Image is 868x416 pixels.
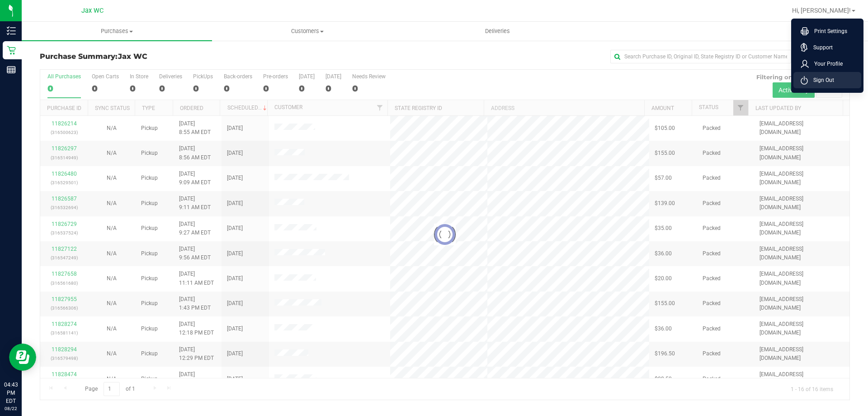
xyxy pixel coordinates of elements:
input: Search Purchase ID, Original ID, State Registry ID or Customer Name... [610,50,791,63]
inline-svg: Reports [7,65,16,74]
span: Support [808,43,833,52]
span: Deliveries [473,27,522,35]
inline-svg: Inventory [7,26,16,35]
p: 04:43 PM EDT [4,381,18,405]
span: Sign Out [808,76,834,85]
span: Jax WC [81,7,104,14]
a: Support [801,43,858,52]
span: Customers [212,27,402,35]
iframe: Resource center [9,344,36,371]
a: Customers [212,22,402,41]
inline-svg: Retail [7,46,16,55]
a: Purchases [22,22,212,41]
span: Print Settings [809,27,847,36]
a: Deliveries [402,22,593,41]
h3: Purchase Summary: [40,53,310,61]
span: Purchases [22,27,212,35]
span: Your Profile [809,59,843,68]
span: Hi, [PERSON_NAME]! [792,7,851,14]
p: 08/22 [4,405,18,412]
li: Sign Out [793,72,861,88]
span: Jax WC [118,52,147,61]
